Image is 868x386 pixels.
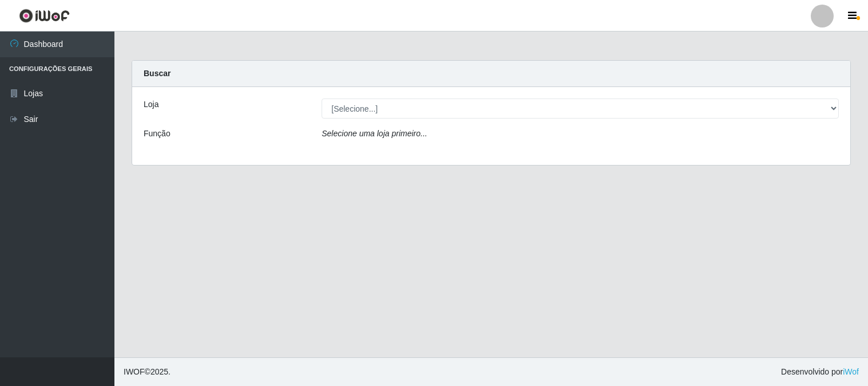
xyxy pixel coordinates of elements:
[781,366,859,378] span: Desenvolvido por
[19,9,70,23] img: CoreUI Logo
[322,129,427,138] i: Selecione uma loja primeiro...
[144,69,171,78] strong: Buscar
[144,128,171,140] label: Função
[124,366,171,378] span: © 2025 .
[124,367,145,376] span: IWOF
[843,367,859,376] a: iWof
[144,99,158,111] label: Loja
